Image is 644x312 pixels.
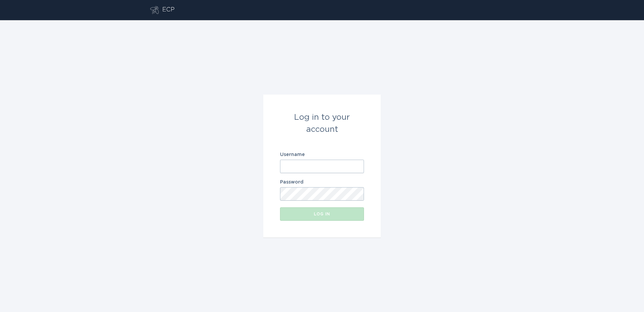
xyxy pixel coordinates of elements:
[162,6,175,14] div: ECP
[280,180,364,185] label: Password
[280,111,364,136] div: Log in to your account
[283,212,361,216] div: Log in
[150,6,159,14] button: Go to dashboard
[280,152,364,157] label: Username
[280,207,364,221] button: Log in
